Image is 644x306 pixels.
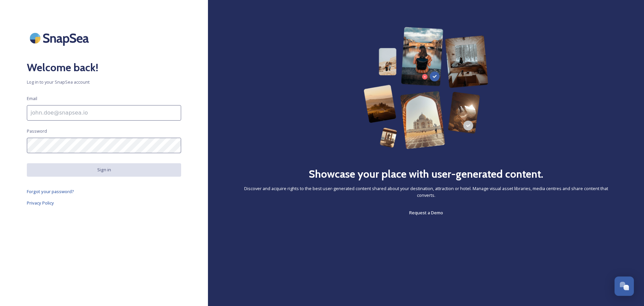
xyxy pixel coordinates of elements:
[409,210,443,216] span: Request a Demo
[364,27,488,149] img: 63b42ca75bacad526042e722_Group%20154-p-800.png
[27,163,181,176] button: Sign in
[309,166,543,182] h2: Showcase your place with user-generated content.
[27,200,54,206] span: Privacy Policy
[27,105,181,121] input: john.doe@snapsea.io
[27,199,181,207] a: Privacy Policy
[27,27,94,49] img: SnapSea Logo
[27,187,181,195] a: Forgot your password?
[27,188,74,194] span: Forgot your password?
[27,59,181,76] h2: Welcome back!
[614,276,634,296] button: Open Chat
[235,185,617,198] span: Discover and acquire rights to the best user-generated content shared about your destination, att...
[27,128,47,134] span: Password
[27,79,181,85] span: Log in to your SnapSea account
[409,209,443,217] a: Request a Demo
[27,95,37,102] span: Email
